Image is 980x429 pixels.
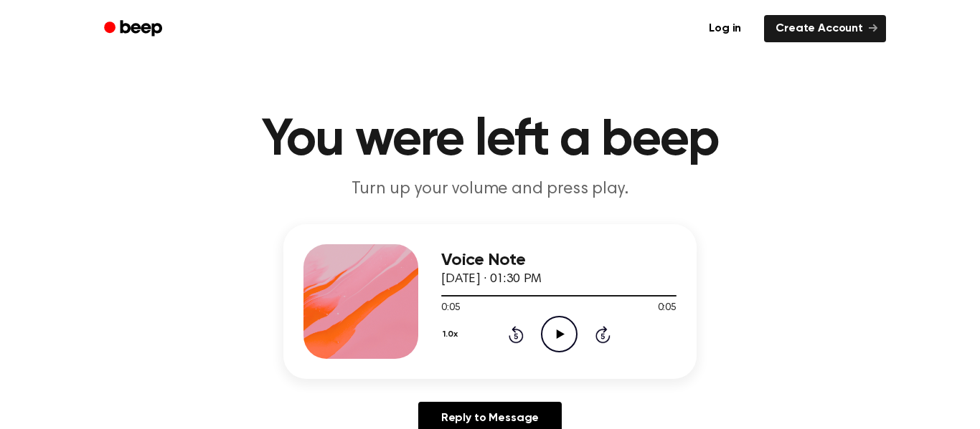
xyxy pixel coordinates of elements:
p: Turn up your volume and press play. [215,178,765,201]
a: Beep [94,15,175,43]
h1: You were left a beep [123,115,857,166]
h3: Voice Note [441,251,677,270]
span: [DATE] · 01:30 PM [441,273,542,286]
a: Log in [694,12,755,45]
a: Create Account [764,15,886,42]
span: 0:05 [441,301,460,316]
span: 0:05 [658,301,677,316]
button: 1.0x [441,322,463,347]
